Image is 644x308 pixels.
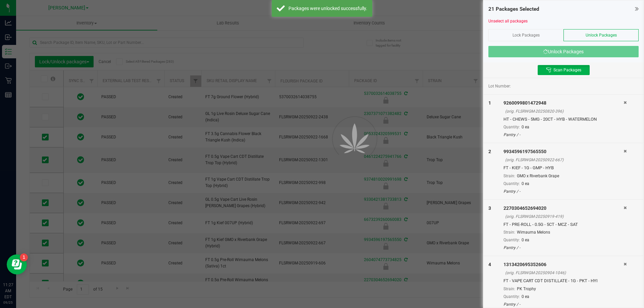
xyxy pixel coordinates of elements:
span: Strain: [503,230,515,235]
div: Packages were unlocked successfully. [288,5,367,12]
span: Lot Number: [488,83,511,89]
div: (orig. FLSRWGM-20250922-667) [505,157,624,163]
span: 1 [488,100,491,106]
div: 2270304652694020 [503,205,624,212]
div: Pantry / - [503,301,624,307]
button: Unlock Packages [488,46,639,57]
span: PK Trophy [517,287,536,291]
div: (orig. FLSRWGM-20250820-396) [505,108,624,114]
span: Strain: [503,174,515,178]
iframe: Resource center [7,254,27,274]
span: 3 [488,205,491,211]
span: 0 ea [522,238,529,242]
span: Quantity: [503,294,520,299]
div: Pantry / - [503,132,624,138]
span: Lock Packages [513,33,540,38]
div: 9934596197565550 [503,148,624,155]
div: (orig. FLSRWGM-20250904-1046) [505,270,624,276]
div: FT - VAPE CART CDT DISTILLATE - 1G - PKT - HYI [503,278,624,284]
iframe: Resource center unread badge [20,253,28,261]
span: Unlock Packages [586,33,617,38]
span: 2 [488,149,491,154]
a: Unselect all packages [488,19,528,23]
span: GMO x Riverbank Grape [517,174,559,178]
div: (orig. FLSRWGM-20250919-419) [505,213,624,220]
span: Scan Packages [553,67,581,73]
span: Quantity: [503,181,520,186]
div: HT - CHEWS - 5MG - 20CT - HYB - WATERMELON [503,116,624,123]
span: Quantity: [503,238,520,242]
div: Pantry / - [503,245,624,251]
span: Wimauma Melons [517,230,550,235]
span: 0 ea [522,294,529,299]
span: 0 ea [522,125,529,129]
span: 4 [488,262,491,267]
div: FT - KIEF - 1G - GMP - HYB [503,165,624,171]
div: 9260099801472948 [503,100,624,107]
div: FT - PRE-ROLL - 0.5G - 5CT - MCZ - SAT [503,221,624,228]
span: Quantity: [503,125,520,129]
button: Scan Packages [538,65,590,75]
span: Strain: [503,287,515,291]
span: 0 ea [522,181,529,186]
div: 1313420695352606 [503,261,624,268]
div: Pantry / - [503,188,624,194]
